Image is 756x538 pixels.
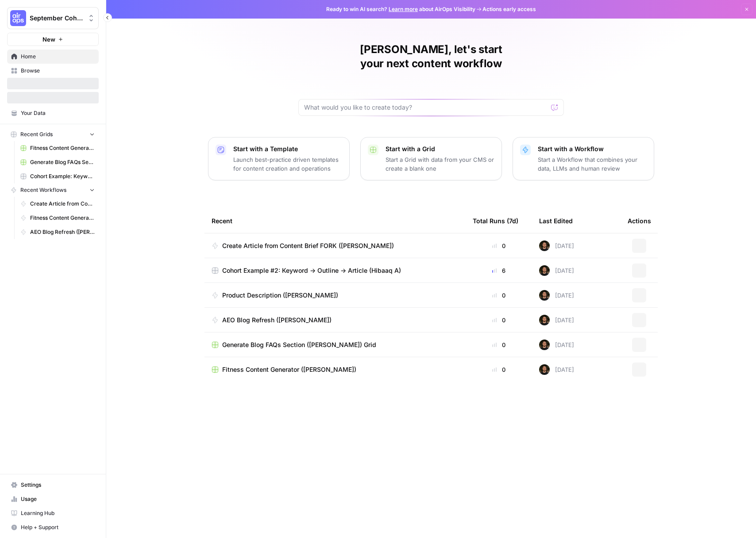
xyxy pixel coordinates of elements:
div: [DATE] [539,290,574,301]
button: Start with a GridStart a Grid with data from your CMS or create a blank one [360,137,502,180]
input: What would you like to create today? [304,103,548,112]
img: yb40j7jvyap6bv8k3d2kukw6raee [539,364,550,375]
span: Recent Workflows [20,186,66,194]
p: Start with a Template [233,145,342,153]
img: September Cohort Logo [10,10,26,26]
span: AEO Blog Refresh ([PERSON_NAME]) [30,228,95,236]
p: Launch best-practice driven templates for content creation and operations [233,155,342,173]
span: Actions early access [482,5,536,13]
img: yb40j7jvyap6bv8k3d2kukw6raee [539,265,550,276]
button: Help + Support [7,520,99,534]
div: [DATE] [539,240,574,251]
div: [DATE] [539,315,574,325]
a: Generate Blog FAQs Section ([PERSON_NAME]) Grid [16,155,99,169]
img: yb40j7jvyap6bv8k3d2kukw6raee [539,315,550,325]
button: Start with a WorkflowStart a Workflow that combines your data, LLMs and human review [513,137,654,180]
h1: [PERSON_NAME], let's start your next content workflow [298,42,564,71]
a: Create Article from Content Brief FORK ([PERSON_NAME]) [16,197,99,211]
div: 0 [473,291,525,300]
span: Fitness Content Generator ([PERSON_NAME]) [222,365,356,374]
a: Product Description ([PERSON_NAME]) [212,291,459,300]
span: Your Data [21,109,95,117]
a: Cohort Example #2: Keyword -> Outline -> Article (Hibaaq A) [212,266,459,275]
div: Recent [212,209,459,233]
p: Start with a Workflow [538,145,647,153]
div: Last Edited [539,209,573,233]
a: Fitness Content Generator ([PERSON_NAME]) [16,141,99,155]
img: yb40j7jvyap6bv8k3d2kukw6raee [539,340,550,350]
span: Recent Grids [20,130,53,138]
span: Generate Blog FAQs Section ([PERSON_NAME]) Grid [222,340,376,349]
span: Help + Support [21,523,95,531]
span: Product Description ([PERSON_NAME]) [222,291,338,300]
div: 0 [473,316,525,324]
span: Create Article from Content Brief FORK ([PERSON_NAME]) [222,241,394,250]
p: Start a Workflow that combines your data, LLMs and human review [538,155,647,173]
span: Create Article from Content Brief FORK ([PERSON_NAME]) [30,200,95,208]
div: Total Runs (7d) [473,209,518,233]
a: AEO Blog Refresh ([PERSON_NAME]) [212,316,459,324]
div: 6 [473,266,525,275]
div: 0 [473,340,525,349]
a: Fitness Content Generator ([PERSON_NAME]) [212,365,459,374]
span: Learning Hub [21,509,95,517]
button: Start with a TemplateLaunch best-practice driven templates for content creation and operations [208,137,350,180]
p: Start a Grid with data from your CMS or create a blank one [386,155,494,173]
div: 0 [473,241,525,250]
div: [DATE] [539,265,574,276]
button: Workspace: September Cohort [7,7,99,29]
a: Learning Hub [7,506,99,520]
a: Fitness Content Generator ([PERSON_NAME]) [16,211,99,225]
span: Fitness Content Generator ([PERSON_NAME]) [30,144,95,152]
button: Recent Grids [7,128,99,141]
a: Create Article from Content Brief FORK ([PERSON_NAME]) [212,241,459,250]
button: Recent Workflows [7,183,99,197]
button: New [7,33,99,46]
span: Ready to win AI search? about AirOps Visibility [326,5,475,13]
a: Your Data [7,106,99,120]
span: Settings [21,481,95,489]
span: Usage [21,495,95,503]
a: Settings [7,478,99,492]
div: 0 [473,365,525,374]
div: [DATE] [539,340,574,350]
a: Home [7,50,99,64]
span: Home [21,53,95,61]
span: Browse [21,67,95,75]
a: Usage [7,492,99,506]
span: AEO Blog Refresh ([PERSON_NAME]) [222,316,332,324]
img: yb40j7jvyap6bv8k3d2kukw6raee [539,290,550,301]
p: Start with a Grid [386,145,494,153]
img: yb40j7jvyap6bv8k3d2kukw6raee [539,240,550,251]
a: AEO Blog Refresh ([PERSON_NAME]) [16,225,99,239]
a: Generate Blog FAQs Section ([PERSON_NAME]) Grid [212,340,459,349]
span: Fitness Content Generator ([PERSON_NAME]) [30,214,95,222]
span: Cohort Example #2: Keyword -> Outline -> Article (Hibaaq A) [222,266,401,275]
span: Generate Blog FAQs Section ([PERSON_NAME]) Grid [30,158,95,166]
div: [DATE] [539,364,574,375]
a: Cohort Example: Keyword -> Outline -> Article [16,169,99,183]
a: Learn more [389,6,418,12]
span: September Cohort [30,14,83,23]
div: Actions [628,209,651,233]
span: New [42,35,55,44]
span: Cohort Example: Keyword -> Outline -> Article [30,172,95,180]
a: Browse [7,64,99,78]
